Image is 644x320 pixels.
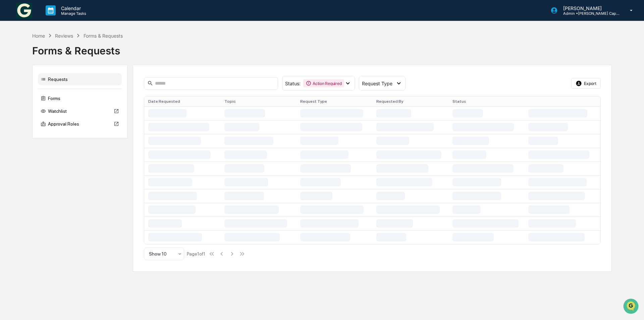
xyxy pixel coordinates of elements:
th: Request Type [296,96,372,106]
div: Forms & Requests [32,39,612,57]
div: Forms [38,92,122,104]
p: Calendar [56,5,90,11]
a: 🗄️Attestations [46,82,86,94]
div: 🖐️ [7,85,12,91]
button: Export [571,78,601,89]
div: Requests [38,73,122,85]
p: Admin • [PERSON_NAME] Capital Management [558,11,620,16]
button: Start new chat [114,53,122,61]
div: Watchlist [38,105,122,117]
div: Approval Roles [38,118,122,130]
p: Manage Tasks [56,11,90,16]
div: 🔎 [7,98,12,103]
span: Attestations [55,85,83,91]
div: 🗄️ [49,85,54,91]
div: Start new chat [23,51,110,58]
p: How can we help? [7,14,122,25]
div: Home [32,33,45,39]
img: logo [16,2,32,18]
div: Reviews [55,33,73,39]
span: Pylon [67,114,81,119]
div: Action Required [303,79,344,87]
th: Date Requested [144,96,220,106]
th: Status [448,96,525,106]
div: Page 1 of 1 [187,251,205,257]
a: Powered byPylon [47,113,81,119]
iframe: Open customer support [623,298,641,316]
span: Status : [285,81,301,86]
th: Topic [220,96,297,106]
span: Preclearance [13,85,43,91]
img: 1746055101610-c473b297-6a78-478c-a979-82029cc54cd1 [7,51,19,63]
div: Forms & Requests [84,33,123,39]
div: We're offline, we'll be back soon [23,58,88,63]
span: Request Type [362,81,392,86]
p: [PERSON_NAME] [558,5,620,11]
span: Data Lookup [13,97,42,104]
th: Requested By [372,96,448,106]
a: 🖐️Preclearance [4,82,46,94]
a: 🔎Data Lookup [4,95,45,107]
